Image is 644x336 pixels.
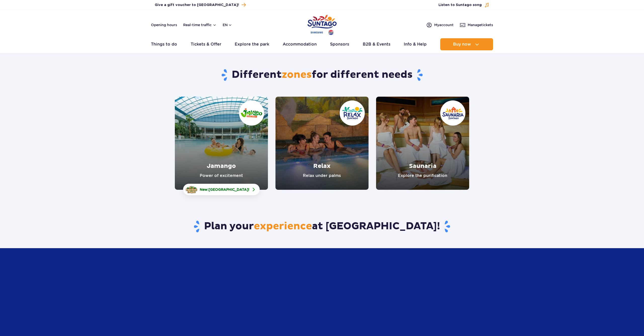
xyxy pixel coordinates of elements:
a: Managetickets [460,22,493,28]
span: Give a gift voucher to [GEOGRAPHIC_DATA]! [155,3,239,8]
button: Listen to Suntago song [438,3,489,8]
a: Park of Poland [307,13,337,36]
button: Real-time traffic [183,23,217,27]
a: Things to do [151,38,177,50]
span: zones [282,68,312,81]
span: [GEOGRAPHIC_DATA] [209,188,248,192]
button: en [223,22,232,27]
button: Buy now [440,38,493,50]
h1: Different for different needs [175,68,469,82]
span: experience [254,220,312,233]
a: Opening hours [151,22,177,27]
a: Sponsors [330,38,349,50]
a: B2B & Events [363,38,390,50]
span: Buy now [453,42,471,47]
a: Tickets & Offer [191,38,221,50]
a: Explore the park [235,38,269,50]
span: My account [434,22,454,27]
span: Manage tickets [468,22,493,27]
span: Listen to Suntago song [438,3,482,8]
a: Accommodation [283,38,317,50]
a: Myaccount [426,22,454,28]
a: Relax [275,97,369,190]
a: Saunaria [376,97,469,190]
a: Jamango [175,97,268,190]
h3: Plan your at [GEOGRAPHIC_DATA]! [175,220,469,233]
span: New: ! [200,187,249,192]
a: New:[GEOGRAPHIC_DATA]! [183,184,260,195]
a: Info & Help [404,38,427,50]
a: Give a gift voucher to [GEOGRAPHIC_DATA]! [155,2,246,8]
